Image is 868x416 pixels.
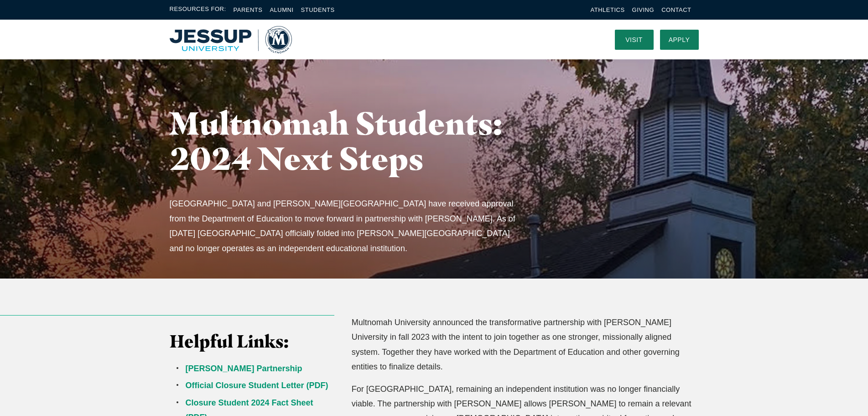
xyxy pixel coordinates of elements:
[352,315,699,374] p: Multnomah University announced the transformative partnership with [PERSON_NAME] University in fa...
[170,26,292,53] a: Home
[170,331,335,352] h3: Helpful Links:
[632,6,655,13] a: Giving
[660,30,699,50] a: Apply
[170,5,226,15] span: Resources For:
[170,26,292,53] img: Multnomah University Logo
[661,6,691,13] a: Contact
[170,196,522,256] p: [GEOGRAPHIC_DATA] and [PERSON_NAME][GEOGRAPHIC_DATA] have received approval from the Department o...
[234,6,263,13] a: Parents
[301,6,335,13] a: Students
[186,381,328,390] a: Official Closure Student Letter (PDF)
[591,6,625,13] a: Athletics
[615,30,654,50] a: Visit
[270,6,293,13] a: Alumni
[170,105,539,176] h1: Multnomah Students: 2024 Next Steps
[186,364,302,373] a: [PERSON_NAME] Partnership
